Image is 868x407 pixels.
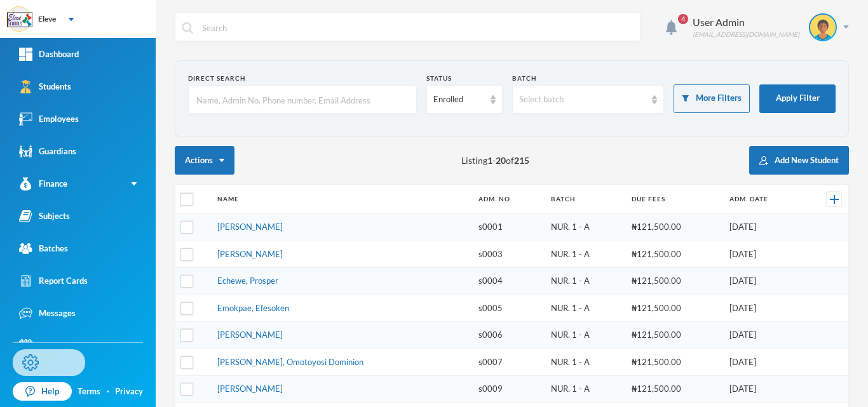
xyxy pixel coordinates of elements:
[723,349,804,376] td: [DATE]
[115,385,143,398] a: Privacy
[217,276,278,286] a: Echewe, Prosper
[472,376,545,403] td: s0009
[723,295,804,322] td: [DATE]
[472,322,545,349] td: s0006
[472,349,545,376] td: s0007
[182,22,193,34] img: search
[514,155,529,166] b: 215
[472,268,545,295] td: s0004
[472,295,545,322] td: s0005
[19,48,79,61] div: Dashboard
[7,7,32,32] img: logo
[723,214,804,241] td: [DATE]
[625,349,723,376] td: ₦121,500.00
[217,249,283,259] a: [PERSON_NAME]
[19,80,71,93] div: Students
[19,112,79,126] div: Employees
[19,274,88,288] div: Report Cards
[19,307,76,320] div: Messages
[472,214,545,241] td: s0001
[472,185,545,214] th: Adm. No.
[217,303,289,313] a: Emokpae, Efesoken
[13,382,72,401] a: Help
[759,84,836,113] button: Apply Filter
[693,30,799,39] div: [EMAIL_ADDRESS][DOMAIN_NAME]
[545,295,625,322] td: NUR. 1 - A
[519,93,646,106] div: Select batch
[723,241,804,268] td: [DATE]
[512,74,665,83] div: Batch
[217,222,283,232] a: [PERSON_NAME]
[19,242,68,255] div: Batches
[211,185,471,214] th: Name
[674,84,750,113] button: More Filters
[78,385,100,398] a: Terms
[545,376,625,403] td: NUR. 1 - A
[487,155,492,166] b: 1
[723,268,804,295] td: [DATE]
[19,177,67,190] div: Finance
[723,376,804,403] td: [DATE]
[217,384,283,394] a: [PERSON_NAME]
[19,339,64,352] div: Events
[749,146,849,175] button: Add New Student
[625,241,723,268] td: ₦121,500.00
[217,357,363,367] a: [PERSON_NAME], Omotoyosi Dominion
[175,146,234,175] button: Actions
[188,74,417,83] div: Direct Search
[545,214,625,241] td: NUR. 1 - A
[625,295,723,322] td: ₦121,500.00
[625,214,723,241] td: ₦121,500.00
[433,93,484,106] div: Enrolled
[723,185,804,214] th: Adm. Date
[461,154,529,167] span: Listing - of
[545,322,625,349] td: NUR. 1 - A
[810,15,836,40] img: STUDENT
[693,15,799,30] div: User Admin
[13,349,85,376] a: Settings
[678,14,688,24] span: 4
[496,155,506,166] b: 20
[545,241,625,268] td: NUR. 1 - A
[19,145,76,158] div: Guardians
[545,349,625,376] td: NUR. 1 - A
[625,268,723,295] td: ₦121,500.00
[830,195,839,204] img: +
[107,385,109,398] div: ·
[625,322,723,349] td: ₦121,500.00
[201,13,634,42] input: Search
[426,74,503,83] div: Status
[723,322,804,349] td: [DATE]
[19,210,70,223] div: Subjects
[38,13,56,25] div: Eleve
[625,185,723,214] th: Due Fees
[217,330,283,340] a: [PERSON_NAME]
[545,185,625,214] th: Batch
[195,86,410,114] input: Name, Admin No, Phone number, Email Address
[625,376,723,403] td: ₦121,500.00
[472,241,545,268] td: s0003
[545,268,625,295] td: NUR. 1 - A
